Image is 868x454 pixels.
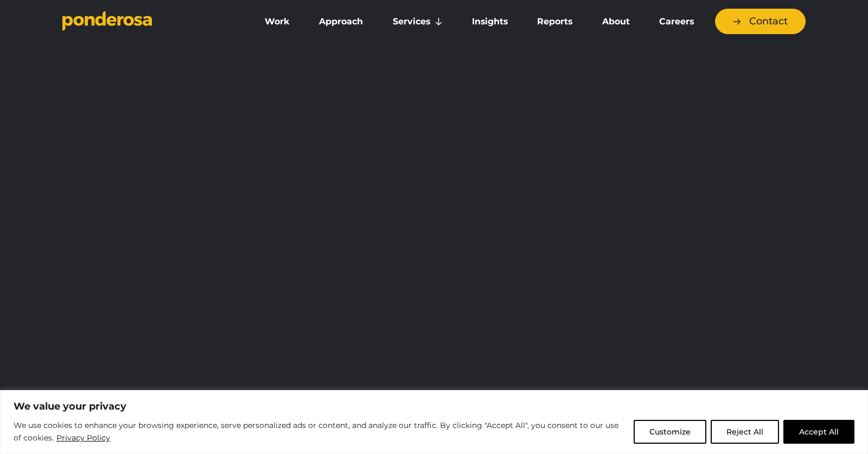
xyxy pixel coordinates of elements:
[783,420,854,444] button: Accept All
[56,431,111,444] a: Privacy Policy
[252,10,302,33] a: Work
[711,420,779,444] button: Reject All
[715,9,806,34] a: Contact
[525,10,585,33] a: Reports
[589,10,642,33] a: About
[634,420,706,444] button: Customize
[380,10,455,33] a: Services
[647,10,706,33] a: Careers
[307,10,375,33] a: Approach
[459,10,520,33] a: Insights
[14,400,854,413] p: We value your privacy
[62,11,236,33] a: Go to homepage
[14,419,626,445] p: We use cookies to enhance your browsing experience, serve personalized ads or content, and analyz...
